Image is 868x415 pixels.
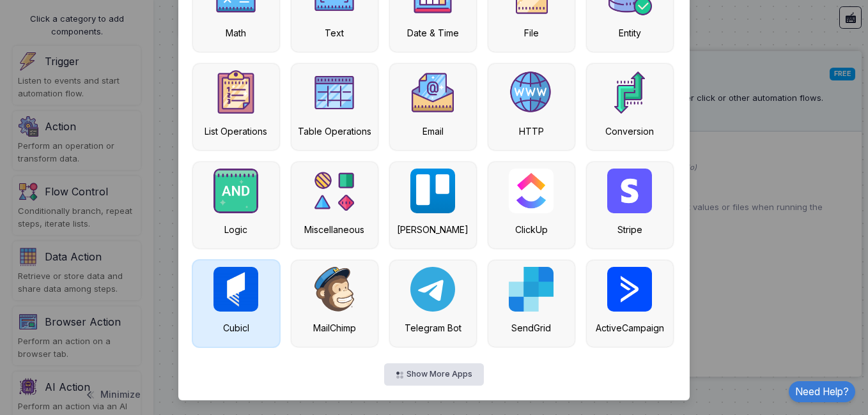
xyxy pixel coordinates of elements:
[495,124,568,138] div: HTTP
[509,70,554,115] img: http.png
[213,267,258,312] img: cubicl.jpg
[314,267,354,312] img: mailchimp.svg
[298,321,371,335] div: MailChimp
[312,169,357,213] img: category.png
[298,124,371,138] div: Table Operations
[509,267,554,312] img: sendgrid.svg
[396,124,470,138] div: Email
[495,26,568,40] div: File
[298,26,371,40] div: Text
[213,169,258,213] img: and.png
[593,321,667,335] div: ActiveCampaign
[495,321,568,335] div: SendGrid
[410,169,455,213] img: trello.svg
[593,124,667,138] div: Conversion
[607,267,652,312] img: active-campaign.png
[607,169,652,213] img: stripe.png
[789,381,855,402] a: Need Help?
[396,26,470,40] div: Date & Time
[607,70,652,115] img: category.png
[384,363,483,386] button: Show More Apps
[495,223,568,236] div: ClickUp
[410,70,455,115] img: email.png
[396,321,470,335] div: Telegram Bot
[312,70,357,115] img: table.png
[199,26,273,40] div: Math
[593,26,667,40] div: Entity
[593,223,667,236] div: Stripe
[396,223,470,236] div: [PERSON_NAME]
[509,169,554,213] img: clickup.png
[410,267,455,312] img: telegram-bot.svg
[213,70,258,115] img: numbered-list.png
[199,321,273,335] div: Cubicl
[199,223,273,236] div: Logic
[199,124,273,138] div: List Operations
[298,223,371,236] div: Miscellaneous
